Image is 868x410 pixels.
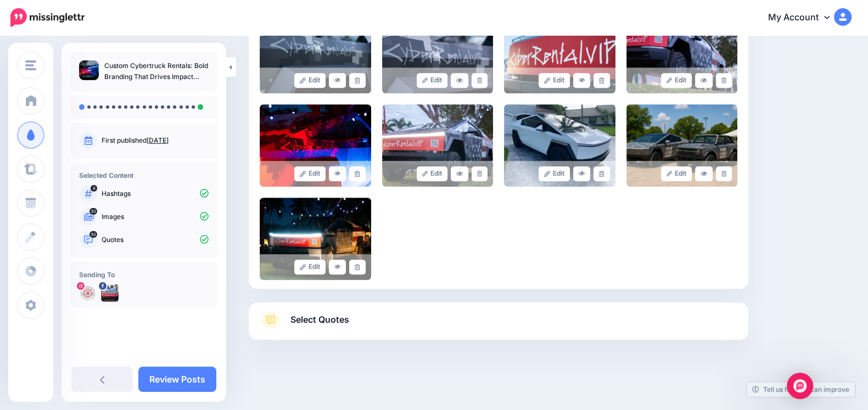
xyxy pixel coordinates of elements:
[382,11,494,93] img: 266OYDJAWFSQ8PWTBGMHG70IGHRA5CXT_large.jpg
[79,284,97,302] img: 465821685_1092564768947287_9021829566975505707_n-bsa154873.jpg
[89,208,97,215] span: 30
[79,60,99,80] img: 5566f442d28a1652bbad896f48e0d7e4_thumb.jpg
[539,166,570,181] a: Edit
[91,185,97,192] span: 6
[101,284,119,302] img: 506287038_122141302724600104_3185706033012920746_n-bsa154874.jpg
[661,73,692,88] a: Edit
[294,73,326,88] a: Edit
[260,11,371,93] img: TO7RX52ALFQEZGQYATSTOCLTY7EHAJZB_large.jpg
[382,104,494,187] img: d771dc650cc3b2dd73b0e85119a05bef_large.jpg
[102,235,209,245] p: Quotes
[102,136,209,145] p: First published
[89,231,97,238] span: 30
[102,212,209,222] p: Images
[79,271,209,279] h4: Sending To
[260,198,371,280] img: fdc4b06f10804af06967b0a9ec41331f_large.jpg
[504,11,615,93] img: 4CRBK34NSAUCJ7ACIOHATNORPYHEUL7Y_large.jpg
[626,104,738,187] img: b5152900b66eea40181854de4f18ea59_large.jpg
[747,382,855,397] a: Tell us how we can improve
[260,104,371,187] img: c12d86e3b08cff502d5707e68cf298ea_large.jpg
[294,260,326,274] a: Edit
[147,136,169,144] a: [DATE]
[757,4,852,31] a: My Account
[661,166,692,181] a: Edit
[504,104,615,187] img: ccf04b78ca8ab673bfadf4d527fe64ee_large.jpg
[104,60,209,82] p: Custom Cybertruck Rentals: Bold Branding That Drives Impact Across [GEOGRAPHIC_DATA][US_STATE]
[102,189,209,199] p: Hashtags
[10,8,85,27] img: Missinglettr
[79,171,209,179] h4: Selected Content
[25,60,36,70] img: menu.png
[539,73,570,88] a: Edit
[290,312,349,327] span: Select Quotes
[260,311,737,340] a: Select Quotes
[417,166,448,181] a: Edit
[626,11,738,93] img: 6QJDHPKVAF0F6I8RAXQZCHR0ZKI94ZC4_large.jpg
[417,73,448,88] a: Edit
[294,166,326,181] a: Edit
[787,373,813,399] div: Open Intercom Messenger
